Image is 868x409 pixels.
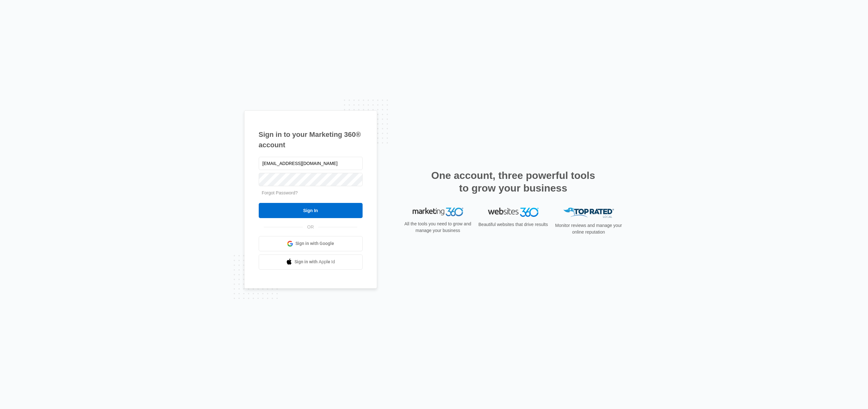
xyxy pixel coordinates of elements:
[303,224,318,230] span: OR
[402,221,473,234] p: All the tools you need to grow and manage your business
[295,259,335,265] span: Sign in with Apple Id
[262,190,298,195] a: Forgot Password?
[259,203,363,218] input: Sign In
[488,208,539,217] img: Websites 360
[259,157,363,170] input: Email
[259,236,363,251] a: Sign in with Google
[413,208,463,217] img: Marketing 360
[259,129,363,150] h1: Sign in to your Marketing 360® account
[553,222,624,235] p: Monitor reviews and manage your online reputation
[563,208,614,218] img: Top Rated Local
[429,169,597,194] h2: One account, three powerful tools to grow your business
[295,240,334,247] span: Sign in with Google
[478,221,549,228] p: Beautiful websites that drive results
[259,254,363,270] a: Sign in with Apple Id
